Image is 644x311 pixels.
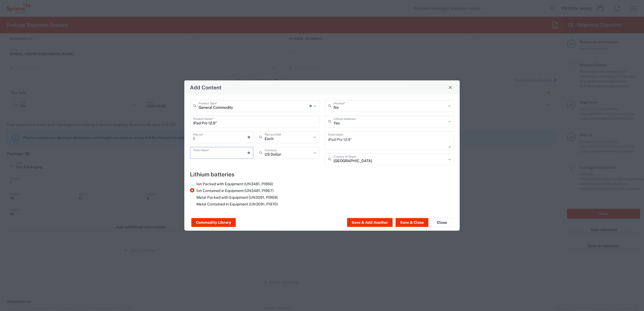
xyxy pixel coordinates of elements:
button: Commodity Library [191,218,236,227]
label: Metal Packed with Equipment (UN3091, PI969) [190,195,278,200]
label: Metal Contained in Equipment (UN3091, PI970) [190,201,278,206]
label: Ion Packed with Equipment (UN3481, PI966) [190,181,273,186]
button: Save & Close [396,218,428,227]
h4: Add Content [190,83,221,91]
button: Save & Add Another [347,218,393,227]
label: Ion Contained in Equipment (UN3481, PI967) [190,188,273,193]
button: Close [446,83,454,91]
button: Close [431,218,453,227]
h4: Lithium batteries [190,171,454,177]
